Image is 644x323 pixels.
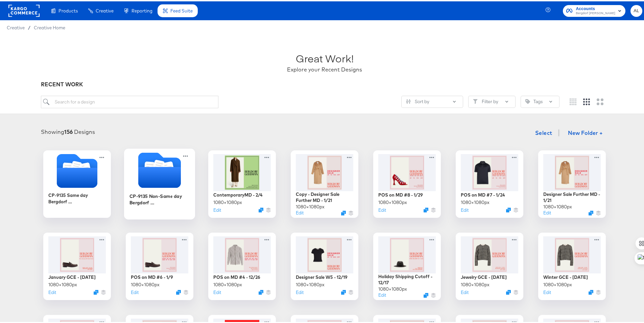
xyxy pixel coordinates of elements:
[378,198,407,204] div: 1080 × 1080 px
[43,153,111,186] svg: Folder
[424,292,428,296] svg: Duplicate
[543,288,551,294] button: Edit
[259,289,263,293] svg: Duplicate
[562,126,609,139] button: New Folder +
[126,231,193,299] div: POS on MD #6 - 1/91080×1080pxEditDuplicate
[296,190,353,202] div: Copy - Designer Sale Further MD - 1/21
[296,202,325,209] div: 1080 × 1080 px
[124,147,195,218] div: CP-9135 Non-Same day Bergdorf [PERSON_NAME]: Overlay Creative Refresh Green
[633,6,640,13] span: AL
[176,289,181,293] svg: Duplicate
[213,273,260,279] div: POS on MD #4 - 12/26
[630,4,642,16] button: AL
[506,289,511,293] svg: Duplicate
[48,288,56,294] button: Edit
[131,273,173,279] div: POS on MD #6 - 1/9
[538,231,606,299] div: Winter GCE - [DATE]1080×1080pxEditDuplicate
[213,198,242,204] div: 1080 × 1080 px
[129,191,190,204] div: CP-9135 Non-Same day Bergdorf [PERSON_NAME]: Overlay Creative Refresh Green
[41,79,609,87] div: RECENT WORK
[58,7,78,12] span: Products
[131,280,160,287] div: 1080 × 1080 px
[532,125,555,138] button: Select
[456,231,523,299] div: Jewelry GCE - [DATE]1080×1080pxEditDuplicate
[461,273,507,279] div: Jewelry GCE - [DATE]
[576,4,615,11] span: Accounts
[296,208,304,215] button: Edit
[535,127,552,136] span: Select
[461,280,490,287] div: 1080 × 1080 px
[543,190,601,202] div: Designer Sale Further MD - 1/21
[468,94,516,107] button: FilterFilter by
[208,149,276,216] div: ContemporaryMD - 2/41080×1080pxEditDuplicate
[570,97,576,104] svg: Small grid
[373,149,441,216] div: POS on MD #8 - 1/291080×1080pxEditDuplicate
[378,206,386,212] button: Edit
[132,7,152,12] span: Reporting
[208,231,276,299] div: POS on MD #4 - 12/261080×1080pxEditDuplicate
[589,209,593,214] svg: Duplicate
[378,272,436,285] div: Holiday Shipping Cutoff - 12/17
[406,98,411,102] svg: Sliders
[461,206,469,212] button: Edit
[296,273,348,279] div: Designer Sale W5 - 12/19
[287,64,362,72] div: Explore your Recent Designs
[401,94,463,107] button: SlidersSort by
[341,289,346,293] button: Duplicate
[96,7,114,12] span: Creative
[291,149,358,216] div: Copy - Designer Sale Further MD - 1/211080×1080pxEditDuplicate
[473,98,478,102] svg: Filter
[213,288,221,294] button: Edit
[291,231,358,299] div: Designer Sale W5 - 12/191080×1080pxEditDuplicate
[597,97,603,104] svg: Large grid
[543,208,551,215] button: Edit
[48,280,77,287] div: 1080 × 1080 px
[521,94,559,107] button: TagTags
[341,209,346,214] svg: Duplicate
[213,190,263,197] div: ContemporaryMD - 2/4
[589,289,593,293] svg: Duplicate
[124,151,195,186] svg: Folder
[48,191,106,203] div: CP-9135 Same day Bergdorf [PERSON_NAME]: Overlay Creative Refresh Green
[64,127,73,134] strong: 156
[378,285,407,291] div: 1080 × 1080 px
[378,190,423,197] div: POS on MD #8 - 1/29
[378,291,386,297] button: Edit
[25,24,34,29] span: /
[373,231,441,299] div: Holiday Shipping Cutoff - 12/171080×1080pxEditDuplicate
[213,206,221,212] button: Edit
[456,149,523,216] div: POS on MD #7 - 1/241080×1080pxEditDuplicate
[41,94,219,107] input: Search for a design
[48,273,96,279] div: January GCE - [DATE]
[461,288,469,294] button: Edit
[94,289,98,293] button: Duplicate
[576,9,615,15] span: Bergdorf [PERSON_NAME]
[170,7,193,12] span: Feed Suite
[563,4,625,16] button: AccountsBergdorf [PERSON_NAME]
[525,98,530,102] svg: Tag
[296,50,354,64] div: Great Work!
[506,206,511,211] svg: Duplicate
[543,280,572,287] div: 1080 × 1080 px
[583,97,590,104] svg: Medium grid
[7,24,25,29] span: Creative
[43,149,111,216] div: CP-9135 Same day Bergdorf [PERSON_NAME]: Overlay Creative Refresh Green
[131,288,139,294] button: Edit
[424,206,428,211] button: Duplicate
[34,24,65,29] a: Creative Home
[41,127,95,135] div: Showing Designs
[296,280,325,287] div: 1080 × 1080 px
[213,280,242,287] div: 1080 × 1080 px
[259,206,263,211] svg: Duplicate
[461,198,490,204] div: 1080 × 1080 px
